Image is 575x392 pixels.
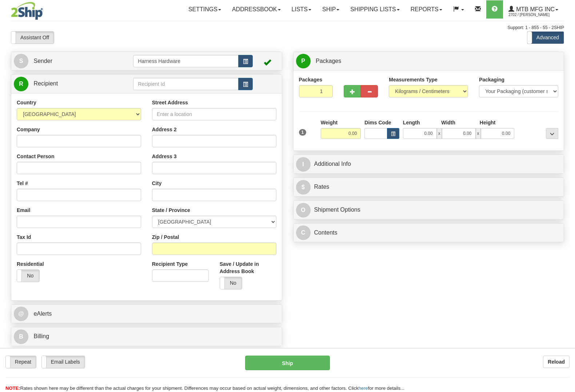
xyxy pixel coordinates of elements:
label: Length [403,119,420,126]
label: State / Province [152,207,190,214]
label: Packaging [479,76,504,83]
a: IAdditional Info [296,157,562,172]
a: MTB MFG INC 2702 / [PERSON_NAME] [503,0,564,19]
a: B Billing [14,329,279,344]
span: I [296,157,311,172]
label: Zip / Postal [152,233,179,241]
input: Recipient Id [133,78,238,90]
iframe: chat widget [558,159,574,233]
span: NOTE: [5,385,20,391]
label: Residential [17,260,44,268]
label: Company [17,126,40,133]
label: Tax Id [17,233,31,241]
button: Ship [245,356,330,370]
span: Recipient [33,80,58,87]
span: R [14,77,28,91]
div: ... [546,128,558,139]
label: No [220,277,242,289]
a: P Packages [296,54,562,69]
span: @ [14,307,28,321]
label: Recipient Type [152,260,188,268]
label: Assistant Off [11,32,54,43]
a: Ship [317,0,345,19]
span: 1 [299,129,307,136]
a: S Sender [14,54,133,69]
button: Reload [543,356,570,368]
label: Contact Person [17,153,54,160]
span: S [14,54,28,68]
b: Reload [548,359,565,365]
span: 2702 / [PERSON_NAME] [508,11,563,19]
label: Weight [321,119,338,126]
label: Tel # [17,180,28,187]
img: logo2702.jpg [11,2,43,20]
input: Enter a location [152,108,276,120]
span: Sender [33,58,52,64]
a: R Recipient [14,76,120,91]
label: Height [480,119,496,126]
label: Street Address [152,99,188,106]
span: B [14,329,28,344]
span: O [296,203,311,217]
a: Reports [405,0,448,19]
label: Address 2 [152,126,177,133]
label: Dims Code [364,119,391,126]
a: Shipping lists [345,0,405,19]
span: x [476,128,481,139]
span: Packages [316,58,341,64]
span: eAlerts [33,311,52,317]
span: C [296,225,311,240]
a: here [359,385,368,391]
label: Email [17,207,30,214]
label: City [152,180,161,187]
a: $Rates [296,180,562,195]
label: Repeat [6,356,36,368]
a: CContents [296,225,562,240]
label: Save / Update in Address Book [220,260,276,275]
a: @ eAlerts [14,307,279,321]
a: Settings [183,0,227,19]
a: Lists [286,0,317,19]
input: Sender Id [133,55,238,67]
label: Measurements Type [389,76,438,83]
label: Advanced [527,32,564,43]
label: Width [441,119,455,126]
label: Country [17,99,36,106]
span: MTB MFG INC [514,6,555,12]
label: Packages [299,76,323,83]
label: No [17,270,39,281]
label: Email Labels [42,356,85,368]
span: x [437,128,442,139]
div: Support: 1 - 855 - 55 - 2SHIP [11,25,564,31]
span: P [296,54,311,68]
a: OShipment Options [296,203,562,217]
a: Addressbook [227,0,286,19]
span: Billing [33,333,49,339]
label: Address 3 [152,153,177,160]
span: $ [296,180,311,195]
